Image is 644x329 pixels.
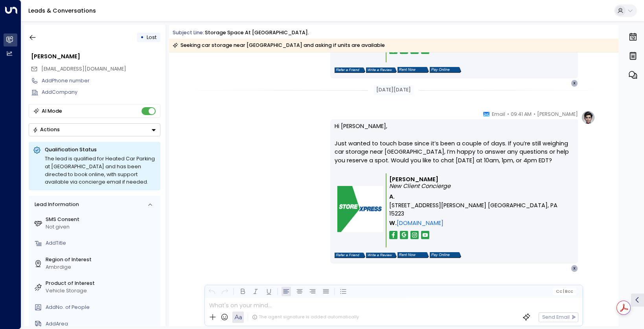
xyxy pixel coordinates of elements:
div: [PERSON_NAME] [31,52,160,61]
div: Vehicle Storage [46,287,158,295]
div: AddPhone number [42,77,160,85]
span: Cc Bcc [556,289,573,294]
img: storexpres_fb.png [389,231,397,239]
div: The lead is qualified for Heated Car Parking at [GEOGRAPHIC_DATA] and has been directed to book o... [45,155,156,186]
div: The agent signature is added automatically [252,314,359,320]
img: storexpress_yt.png [421,231,429,239]
img: storexpress_rent.png [397,67,429,73]
span: [PERSON_NAME] [537,110,578,118]
label: Region of Interest [46,256,158,264]
div: Button group with a nested menu [29,123,160,136]
img: storexpress_refer.png [335,253,365,258]
button: Actions [29,123,160,136]
div: AddArea [46,320,158,328]
img: storexpress_refer.png [335,67,365,73]
span: Lost [147,34,156,41]
div: Actions [33,126,60,133]
img: storexpress_pay.png [430,252,461,258]
button: Undo [207,287,217,297]
button: Cc|Bcc [553,288,576,295]
img: storexpress_rent.png [397,252,429,258]
img: profile-logo.png [581,110,595,125]
label: SMS Consent [46,216,158,223]
img: storexpress_logo.png [337,186,383,232]
div: Lead Information [32,201,79,208]
label: Product of Interest [46,280,158,287]
div: Storage space at [GEOGRAPHIC_DATA]. [205,29,309,37]
span: Subject Line: [173,29,204,36]
img: storexpress_write.png [366,253,397,258]
b: [PERSON_NAME] [389,175,438,183]
div: Not given [46,223,158,231]
span: | [563,289,564,294]
button: Redo [220,287,230,297]
img: storexpress_write.png [366,67,397,73]
div: Ambrdige [46,264,158,271]
a: [DOMAIN_NAME] [397,219,443,228]
div: Seeking car storage near [GEOGRAPHIC_DATA] and asking if units are available [173,41,385,49]
span: [EMAIL_ADDRESS][DOMAIN_NAME] [41,65,126,72]
span: • [534,110,535,118]
span: • [507,110,509,118]
div: AddTitle [46,240,158,247]
img: storexpress_pay.png [430,67,461,73]
span: xvfranco@gmail.com [41,65,126,73]
div: [DATE][DATE] [374,85,414,95]
div: AddCompany [42,89,160,96]
div: X [571,265,578,272]
div: AddNo. of People [46,304,158,311]
i: New Client Concierge [389,182,451,190]
a: Leads & Conversations [28,7,96,15]
p: Qualification Status [45,146,156,153]
span: 09:41 AM [511,110,532,118]
span: A. [389,193,395,201]
div: • [140,31,144,44]
div: AI Mode [42,107,62,115]
img: storexpress_google.png [400,231,408,239]
p: Hi [PERSON_NAME], Just wanted to touch base since it’s been a couple of days. If you’re still wei... [335,122,574,173]
span: [STREET_ADDRESS][PERSON_NAME] [GEOGRAPHIC_DATA], PA 15223 [389,201,571,218]
img: storexpress_insta.png [410,231,419,239]
span: W. [389,219,397,228]
span: Email [492,110,505,118]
